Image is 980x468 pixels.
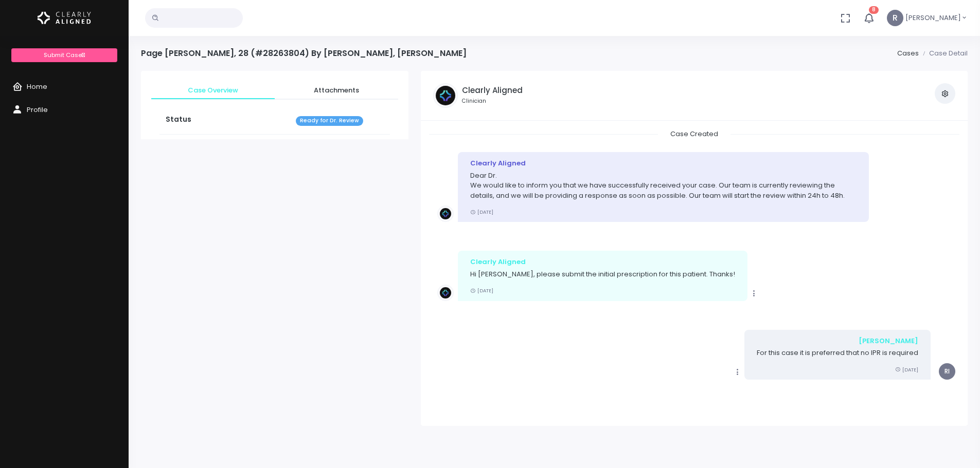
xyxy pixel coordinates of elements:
[159,108,290,134] th: Status
[897,48,919,58] a: Cases
[159,134,290,161] th: Patient #
[757,336,918,346] div: [PERSON_NAME]
[141,48,467,58] h4: Page [PERSON_NAME], 28 (#28263804) By [PERSON_NAME], [PERSON_NAME]
[895,366,918,373] small: [DATE]
[462,86,523,95] h5: Clearly Aligned
[470,171,857,201] p: Dear Dr. We would like to inform you that we have successfully received your case. Our team is cu...
[869,6,879,14] span: 8
[905,13,961,23] span: [PERSON_NAME]
[470,158,857,169] div: Clearly Aligned
[470,287,493,294] small: [DATE]
[290,135,390,161] td: 28263804
[141,71,408,139] div: scrollable content
[38,7,91,29] img: Logo Horizontal
[470,209,493,215] small: [DATE]
[27,105,48,115] span: Profile
[283,85,390,96] span: Attachments
[658,126,730,142] span: Case Created
[470,269,735,279] p: Hi [PERSON_NAME], please submit the initial prescription for this patient. Thanks!
[27,82,47,91] span: Home
[429,129,959,415] div: scrollable content
[462,97,523,105] small: Clinician
[296,116,363,126] span: Ready for Dr. Review
[939,363,955,380] span: RI
[44,51,82,59] span: Submit Case
[887,10,903,26] span: R
[470,257,735,267] div: Clearly Aligned
[757,348,918,358] p: For this case it is preferred that no IPR is required
[11,48,117,62] a: Submit Case
[159,85,266,96] span: Case Overview
[919,48,968,59] li: Case Detail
